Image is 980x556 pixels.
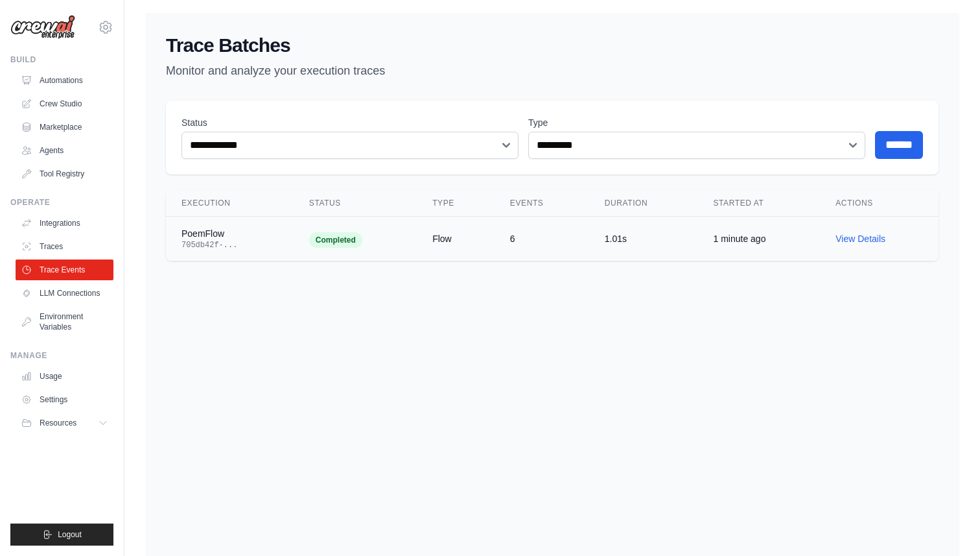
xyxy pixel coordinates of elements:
th: Actions [820,190,939,217]
td: 1 minute ago [697,217,820,261]
th: Type [417,190,495,217]
div: 705db42f-... [181,240,278,250]
a: Tool Registry [16,163,113,184]
a: Usage [16,366,113,387]
a: View Details [835,234,885,244]
a: Settings [16,389,113,410]
button: Resources [16,413,113,433]
p: Monitor and analyze your execution traces [166,62,939,80]
a: LLM Connections [16,283,113,304]
span: Resources [40,418,76,428]
a: Crew Studio [16,93,113,114]
th: Events [495,190,589,217]
div: Build [10,54,113,65]
a: Agents [16,140,113,161]
label: Type [528,116,865,129]
a: Environment Variables [16,306,113,337]
div: Operate [10,197,113,208]
a: Integrations [16,213,113,234]
th: Started At [697,190,820,217]
img: Logo [10,15,75,40]
div: PoemFlow [181,227,278,240]
span: Logout [58,529,82,540]
label: Status [181,116,518,129]
h1: Trace Batches [166,34,939,57]
th: Execution [166,190,294,217]
td: 6 [495,217,589,261]
th: Duration [589,190,698,217]
a: Traces [16,236,113,257]
a: Marketplace [16,117,113,138]
td: Flow [417,217,495,261]
th: Status [294,190,417,217]
a: Automations [16,70,113,91]
a: Trace Events [16,260,113,280]
span: Completed [309,232,362,248]
div: Manage [10,350,113,361]
button: Logout [10,524,113,546]
td: 1.01s [589,217,698,261]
